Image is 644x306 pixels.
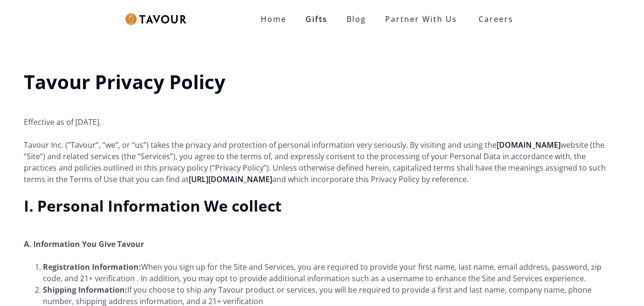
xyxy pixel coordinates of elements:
[467,6,521,32] a: Careers
[337,10,376,29] a: Blog
[261,14,286,24] strong: Home
[24,105,620,128] p: Effective as of [DATE].
[43,262,141,272] strong: Registration Information:
[251,10,296,29] a: Home
[43,285,127,295] strong: Shipping Information:
[43,261,620,284] li: When you sign up for the Site and Services, you are required to provide your first name, last nam...
[296,10,337,29] a: Gifts
[376,10,467,29] a: Partner With Us
[497,140,561,150] a: [DOMAIN_NAME]
[24,69,225,95] strong: Tavour Privacy Policy
[24,239,144,249] strong: A. Information You Give Tavour
[189,174,272,184] a: [URL][DOMAIN_NAME]
[24,195,282,216] strong: I. Personal Information We collect
[479,10,513,29] strong: Careers
[24,139,620,185] p: Tavour Inc. (“Tavour”, “we”, or “us”) takes the privacy and protection of personal information ve...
